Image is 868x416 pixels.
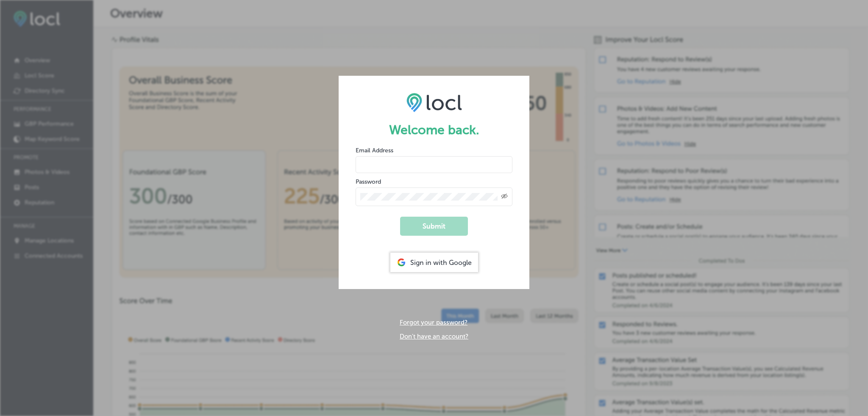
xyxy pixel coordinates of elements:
a: Forgot your password? [400,319,467,326]
a: Don't have an account? [400,333,468,340]
span: Toggle password visibility [501,193,508,201]
div: Sign in with Google [390,253,478,272]
h1: Welcome back. [356,122,512,138]
label: Email Address [356,147,393,154]
button: Submit [400,217,468,236]
label: Password [356,178,381,185]
img: LOCL logo [406,93,462,112]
